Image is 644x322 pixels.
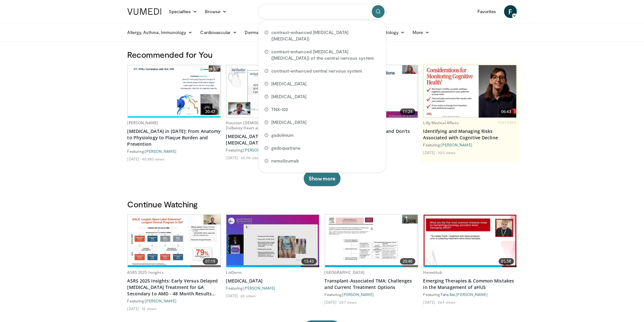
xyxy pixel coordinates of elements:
[145,149,176,153] a: [PERSON_NAME]
[226,215,319,267] a: 15:43
[271,145,301,151] span: gadoquatrane
[423,128,517,141] a: Identifying and Managing Risks Associated with Cognitive Decline
[498,120,517,125] span: FEATURED
[145,299,176,303] a: [PERSON_NAME]
[226,270,242,275] a: LivDerm
[226,147,320,152] div: Featuring:
[325,215,418,267] img: b7b64f6e-5db1-4559-bcf3-efcd85e88136.620x360_q85_upscale.jpg
[400,258,415,265] span: 20:46
[499,109,514,115] span: 06:43
[142,156,165,161] li: 40,980 views
[241,26,281,39] a: Dermatology
[127,120,159,126] a: [PERSON_NAME]
[226,65,319,117] a: 15:05
[128,215,221,267] a: 07:19
[441,143,472,147] a: [PERSON_NAME]
[271,29,379,42] span: contrast-enhanced [MEDICAL_DATA] ([MEDICAL_DATA])
[226,155,240,160] li: [DATE]
[423,120,459,126] a: Lilly Medical Affairs
[423,292,517,297] div: Featuring: ,
[304,171,340,186] button: Show more
[127,128,221,147] a: [MEDICAL_DATA] in [DATE]: From Anatomy to Physiology to Plaque Burden and Prevention
[271,119,307,126] span: [MEDICAL_DATA]
[342,292,374,297] a: [PERSON_NAME]
[301,258,317,265] span: 15:43
[423,270,442,275] a: HemeHub
[271,48,379,61] span: contrast-enhanced [MEDICAL_DATA] ([MEDICAL_DATA]) of the central nervous system
[128,65,221,117] a: 20:47
[424,65,517,117] a: 06:43
[423,300,437,305] li: [DATE]
[409,26,433,39] a: More
[226,215,319,267] img: 41652a46-21c4-4f47-83bd-f4bdfa0b88bf.620x360_q85_upscale.jpg
[127,278,221,297] a: ASRS 2025 Insights: Early Versus Delayed [MEDICAL_DATA] Treatment for GA Secondary to AMD - 48 Mo...
[203,258,218,265] span: 07:19
[474,5,500,18] a: Favorites
[499,258,514,265] span: 05:58
[240,293,256,298] li: 60 views
[127,199,517,209] h3: Continue Watching
[258,4,386,19] input: Search topics, interventions
[325,215,418,267] a: 20:46
[203,109,218,115] span: 20:47
[423,142,517,147] div: Featuring:
[325,278,418,291] a: Transplant-Associated TMA: Challenges and Current Treatment Options
[127,149,221,154] div: Featuring:
[438,300,455,305] li: 264 views
[424,65,517,117] img: fc5f84e2-5eb7-4c65-9fa9-08971b8c96b8.jpg.620x360_q85_upscale.jpg
[339,300,357,305] li: 287 views
[127,156,141,161] li: [DATE]
[240,155,262,160] li: 30,114 views
[128,65,221,117] img: 823da73b-7a00-425d-bb7f-45c8b03b10c3.620x360_q85_upscale.jpg
[226,293,240,298] li: [DATE]
[142,306,157,311] li: 12 views
[400,109,415,115] span: 11:24
[127,306,141,311] li: [DATE]
[127,49,517,60] h3: Recommended for You
[196,26,241,39] a: Cardiovascular
[226,278,320,284] a: [MEDICAL_DATA]
[226,285,320,291] div: Featuring:
[271,132,294,138] span: gadolinium
[201,5,231,18] a: Browse
[365,26,409,39] a: Rheumatology
[424,215,517,267] a: 05:58
[244,286,275,290] a: [PERSON_NAME]
[325,300,338,305] li: [DATE]
[271,81,307,87] span: [MEDICAL_DATA]
[325,292,418,297] div: Featuring:
[128,215,221,267] img: 479b3156-7665-4123-b624-52b6d0a44b6c.620x360_q85_upscale.jpg
[127,8,161,15] img: VuMedi Logo
[226,65,319,117] img: 59f69555-d13b-4130-aa79-5b0c1d5eebbb.620x360_q85_upscale.jpg
[226,120,294,131] a: Houston [DEMOGRAPHIC_DATA] DeBakey Heart and Vascular Center
[423,278,517,291] a: Emerging Therapies & Common Mistakes in the Management of aHUS
[441,292,455,297] a: Taha Bat
[127,298,221,303] div: Featuring:
[438,150,456,155] li: 325 views
[226,133,320,146] a: [MEDICAL_DATA] Interpretations: A Non-[MEDICAL_DATA] Must Know
[271,68,363,74] span: contrast-enhanced central nervous system
[325,270,365,275] a: [GEOGRAPHIC_DATA]
[271,158,299,164] span: nemolizumab
[271,93,307,100] span: [MEDICAL_DATA]
[271,106,289,113] span: TNX-102
[456,292,487,297] a: [PERSON_NAME]
[165,5,201,18] a: Specialties
[244,148,275,152] a: [PERSON_NAME]
[504,5,517,18] a: F
[424,215,517,267] img: a5aea2d0-b590-400d-8996-f1d6f613cec6.620x360_q85_upscale.jpg
[124,26,197,39] a: Allergy, Asthma, Immunology
[423,150,437,155] li: [DATE]
[127,270,164,275] a: ASRS 2025 Insights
